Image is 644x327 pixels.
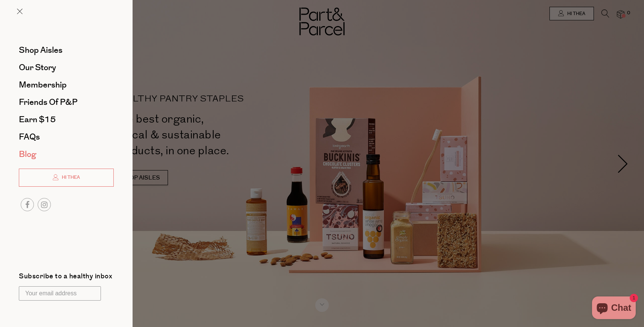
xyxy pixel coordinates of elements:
[19,96,78,108] span: Friends of P&P
[19,63,114,72] a: Our Story
[19,273,112,282] label: Subscribe to a healthy inbox
[19,131,40,143] span: FAQs
[19,148,36,160] span: Blog
[19,46,114,54] a: Shop Aisles
[19,81,114,89] a: Membership
[19,44,63,56] span: Shop Aisles
[19,114,56,126] span: Earn $15
[19,115,114,124] a: Earn $15
[60,174,80,181] span: Hi Thea
[19,169,114,187] a: Hi Thea
[19,79,67,91] span: Membership
[19,98,114,106] a: Friends of P&P
[19,133,114,141] a: FAQs
[19,150,114,158] a: Blog
[590,296,638,321] inbox-online-store-chat: Shopify online store chat
[19,61,56,74] span: Our Story
[19,286,101,301] input: Your email address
